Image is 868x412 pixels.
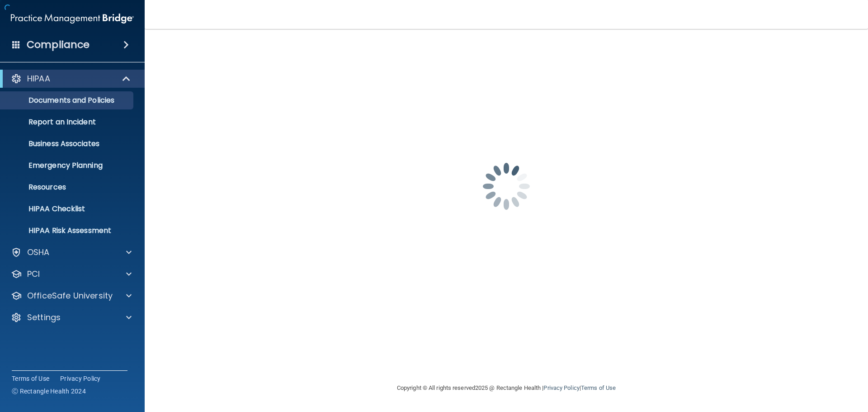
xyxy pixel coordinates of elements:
[6,226,129,235] p: HIPAA Risk Assessment
[27,312,61,323] p: Settings
[27,73,50,84] p: HIPAA
[341,374,671,403] div: Copyright © All rights reserved 2025 @ Rectangle Health | |
[461,141,552,232] img: spinner.e123f6fc.gif
[6,183,129,192] p: Resources
[581,384,616,391] a: Terms of Use
[11,269,132,279] a: PCI
[6,139,129,148] p: Business Associates
[6,204,129,213] p: HIPAA Checklist
[27,269,40,279] p: PCI
[11,9,134,28] img: PMB logo
[712,348,857,384] iframe: Drift Widget Chat Controller
[11,312,132,323] a: Settings
[27,247,50,258] p: OSHA
[27,38,90,51] h4: Compliance
[12,387,86,396] span: Ⓒ Rectangle Health 2024
[27,290,113,301] p: OfficeSafe University
[11,290,132,301] a: OfficeSafe University
[6,161,129,170] p: Emergency Planning
[543,384,579,391] a: Privacy Policy
[60,374,101,383] a: Privacy Policy
[11,247,132,258] a: OSHA
[6,96,129,105] p: Documents and Policies
[12,374,49,383] a: Terms of Use
[6,118,129,127] p: Report an Incident
[11,73,131,84] a: HIPAA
